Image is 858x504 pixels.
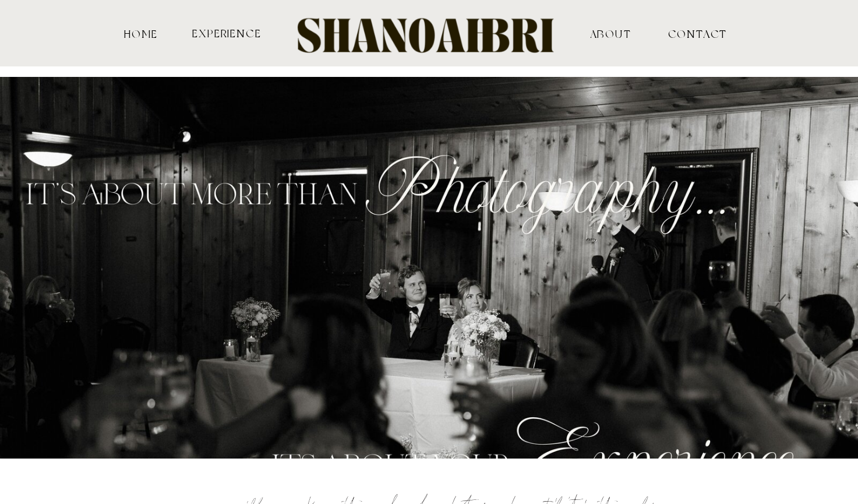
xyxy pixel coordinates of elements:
a: contact [668,28,708,38]
a: HOME [122,28,160,38]
a: experience [191,27,263,38]
a: ABOUT [553,28,668,38]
